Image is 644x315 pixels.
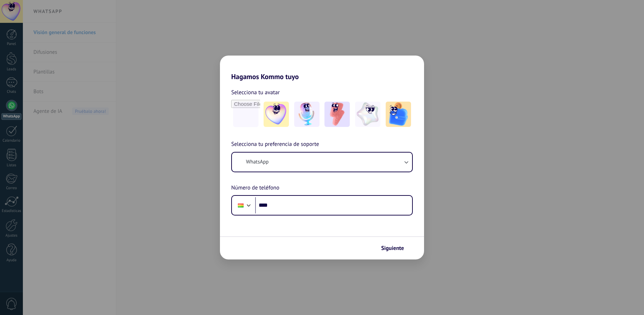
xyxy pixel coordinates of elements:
h2: Hagamos Kommo tuyo [220,56,424,81]
span: Siguiente [381,246,404,251]
span: WhatsApp [246,159,269,166]
img: -2.jpeg [294,102,320,127]
div: Bolivia: + 591 [234,198,247,213]
img: -3.jpeg [324,102,350,127]
span: Selecciona tu avatar [231,88,280,97]
span: Selecciona tu preferencia de soporte [231,140,319,149]
button: WhatsApp [232,153,412,172]
img: -1.jpeg [264,102,289,127]
span: Número de teléfono [231,184,279,193]
button: Siguiente [378,242,413,254]
img: -5.jpeg [386,102,411,127]
img: -4.jpeg [355,102,380,127]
